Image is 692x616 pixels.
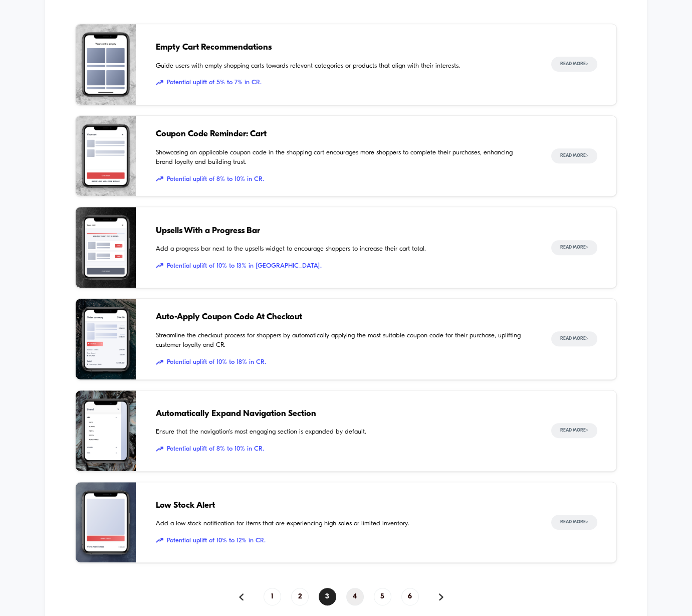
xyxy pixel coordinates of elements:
[264,588,281,605] span: 1
[291,588,309,605] span: 2
[156,499,531,512] span: Low Stock Alert
[156,225,531,238] span: Upsells With a Progress Bar
[156,311,531,324] span: Auto-Apply Coupon Code At Checkout
[346,588,364,605] span: 4
[156,444,531,454] span: Potential uplift of 8% to 10% in CR.
[76,482,136,563] img: Add a low stock notification for items that are experiencing high sales or limited inventory.
[156,331,531,350] span: Streamline the checkout process for shoppers by automatically applying the most suitable coupon c...
[551,331,597,346] button: Read More>
[374,588,391,605] span: 5
[551,515,597,530] button: Read More>
[156,174,531,184] span: Potential uplift of 8% to 10% in CR.
[156,427,531,437] span: Ensure that the navigation's most engaging section is expanded by default.
[401,588,419,605] span: 6
[76,207,136,288] img: Add a progress bar next to the upsells widget to encourage shoppers to increase their cart total.
[551,57,597,72] button: Read More>
[551,423,597,438] button: Read More>
[156,128,531,141] span: Coupon Code Reminder: Cart
[156,244,531,254] span: Add a progress bar next to the upsells widget to encourage shoppers to increase their cart total.
[439,593,443,600] img: pagination forward
[551,240,597,255] button: Read More>
[156,357,531,367] span: Potential uplift of 10% to 18% in CR.
[156,407,531,421] span: Automatically Expand Navigation Section
[156,148,531,167] span: Showcasing an applicable coupon code in the shopping cart encourages more shoppers to complete th...
[156,41,531,54] span: Empty Cart Recommendations
[76,116,136,196] img: Showcasing an applicable coupon code in the shopping cart encourages more shoppers to complete th...
[76,390,136,471] img: Ensure that the navigation's most engaging section is expanded by default.
[76,24,136,105] img: Guide users with empty shopping carts towards relevant categories or products that align with the...
[239,593,244,600] img: pagination back
[319,588,336,605] span: 3
[156,519,531,529] span: Add a low stock notification for items that are experiencing high sales or limited inventory.
[156,536,531,546] span: Potential uplift of 10% to 12% in CR.
[156,261,531,271] span: Potential uplift of 10% to 13% in [GEOGRAPHIC_DATA].
[76,299,136,379] img: Streamline the checkout process for shoppers by automatically applying the most suitable coupon c...
[551,148,597,163] button: Read More>
[156,78,531,88] span: Potential uplift of 5% to 7% in CR.
[156,61,531,71] span: Guide users with empty shopping carts towards relevant categories or products that align with the...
